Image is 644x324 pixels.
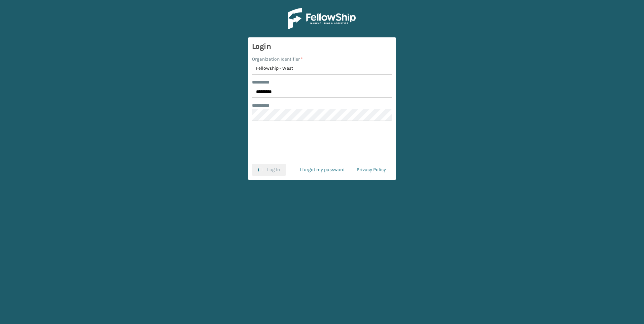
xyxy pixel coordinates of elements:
img: Logo [288,8,356,29]
a: I forgot my password [294,164,351,176]
button: Log In [252,164,286,176]
label: Organization Identifier [252,56,303,63]
iframe: reCAPTCHA [271,129,373,156]
a: Privacy Policy [351,164,392,176]
h3: Login [252,41,392,52]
